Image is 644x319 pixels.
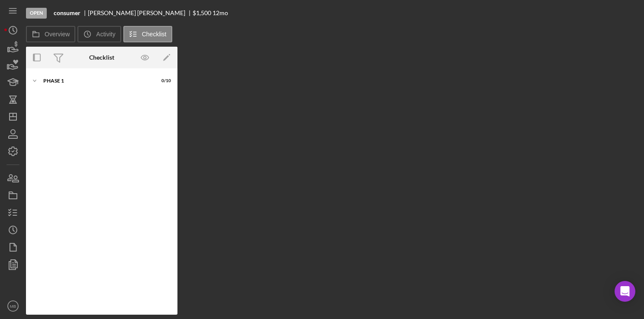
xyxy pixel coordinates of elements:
[96,31,115,38] label: Activity
[45,31,70,38] label: Overview
[4,297,22,315] button: MB
[88,10,193,16] div: [PERSON_NAME] [PERSON_NAME]
[89,54,114,61] div: Checklist
[54,10,80,16] b: consumer
[193,9,211,16] span: $1,500
[10,304,16,309] text: MB
[615,281,635,302] div: Open Intercom Messenger
[26,26,75,42] button: Overview
[142,31,167,38] label: Checklist
[155,78,171,83] div: 0 / 10
[77,26,121,42] button: Activity
[26,8,47,19] div: Open
[43,78,149,83] div: Phase 1
[123,26,172,42] button: Checklist
[213,10,228,16] div: 12 mo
